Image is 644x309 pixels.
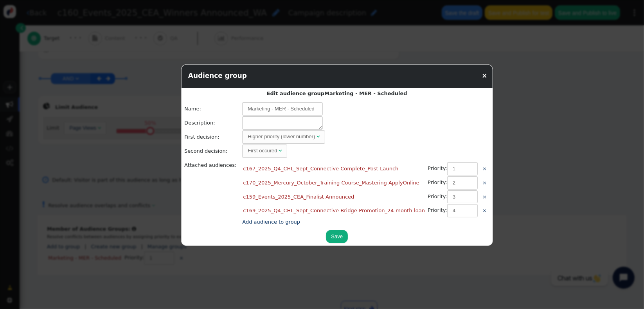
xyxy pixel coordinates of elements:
[243,194,354,200] span: c159_Events_2025_CEA_Finalist Announced
[248,147,277,155] div: First occured
[279,148,282,153] span: 
[184,130,241,144] td: First decision:
[242,219,300,225] a: Add audience to group
[324,90,407,96] font: Marketing - MER - Scheduled
[326,230,348,243] button: Save
[426,176,480,190] td: Priority:
[482,166,487,172] a: ×
[243,208,425,213] span: c169_2025_Q4_CHL_Sept_Connective-Bridge-Promotion_24-month-loan
[482,194,487,200] a: ×
[184,102,241,116] td: Name:
[184,116,241,130] td: Description:
[482,72,487,80] a: ×
[267,90,407,96] b: Edit audience group
[426,162,480,175] td: Priority:
[184,159,241,229] td: Attached audiences:
[248,133,315,141] div: Higher priority (lower number)
[182,65,254,88] div: Audience group
[482,208,487,213] a: ×
[426,204,480,217] td: Priority:
[317,134,320,139] span: 
[184,145,241,158] td: Second decision:
[426,190,480,204] td: Priority:
[243,180,419,186] span: c170_2025_Mercury_October_Training Course_Mastering ApplyOnline
[243,166,398,172] span: c167_2025_Q4_CHL_Sept_Connective Complete_Post-Launch
[482,180,487,186] a: ×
